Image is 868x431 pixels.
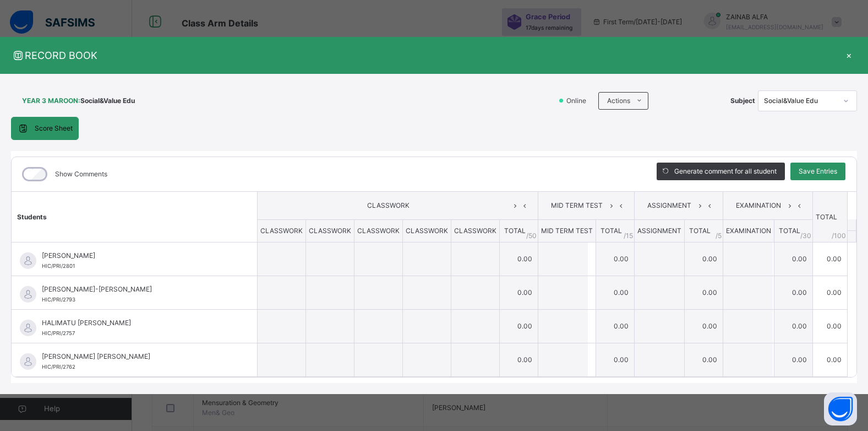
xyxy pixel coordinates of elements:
td: 0.00 [596,343,634,377]
span: [PERSON_NAME]-[PERSON_NAME] [42,284,232,294]
td: 0.00 [774,276,812,310]
span: ASSIGNMENT [643,201,696,211]
td: 0.00 [499,276,538,310]
span: HIC/PRI/2762 [42,364,75,370]
td: 0.00 [499,343,538,377]
span: TOTAL [600,227,622,235]
span: /100 [832,231,846,241]
span: Score Sheet [35,123,73,133]
span: RECORD BOOK [11,48,840,63]
td: 0.00 [812,310,847,343]
span: TOTAL [689,227,711,235]
span: Social&Value Edu [80,96,135,106]
span: Students [17,213,47,221]
td: 0.00 [774,343,812,377]
span: ASSIGNMENT [637,227,681,235]
div: Social&Value Edu [764,96,837,106]
img: default.svg [20,286,36,303]
td: 0.00 [596,310,634,343]
span: CLASSWORK [454,227,496,235]
span: CLASSWORK [260,227,303,235]
span: HIC/PRI/2793 [42,297,75,303]
span: / 30 [800,231,811,241]
span: CLASSWORK [357,227,400,235]
span: CLASSWORK [309,227,351,235]
span: MID TERM TEST [541,227,593,235]
td: 0.00 [812,243,847,276]
td: 0.00 [499,310,538,343]
span: HIC/PRI/2801 [42,263,75,269]
span: / 5 [716,231,722,241]
td: 0.00 [812,276,847,310]
span: EXAMINATION [731,201,785,211]
span: CLASSWORK [266,201,511,211]
span: MID TERM TEST [547,201,607,211]
td: 0.00 [499,243,538,276]
td: 0.00 [684,243,723,276]
span: [PERSON_NAME] [42,251,232,261]
td: 0.00 [684,276,723,310]
span: EXAMINATION [726,227,771,235]
td: 0.00 [684,310,723,343]
div: × [840,48,857,63]
label: Show Comments [55,169,107,179]
span: / 50 [526,231,537,241]
th: TOTAL [812,191,847,243]
span: HIC/PRI/2757 [42,330,75,336]
td: 0.00 [684,343,723,377]
span: / 15 [624,231,633,241]
button: Open asap [824,392,857,425]
span: Save Entries [799,166,837,176]
td: 0.00 [596,243,634,276]
span: TOTAL [504,227,526,235]
td: 0.00 [774,243,812,276]
td: 0.00 [596,276,634,310]
span: YEAR 3 MAROON : [22,96,80,106]
img: default.svg [20,320,36,336]
td: 0.00 [812,343,847,377]
span: TOTAL [779,227,800,235]
span: Generate comment for all student [674,166,777,176]
img: default.svg [20,353,36,370]
span: Actions [607,96,630,106]
span: Subject [730,96,755,106]
img: default.svg [20,252,36,269]
td: 0.00 [774,310,812,343]
span: Online [565,96,593,106]
span: HALIMATU [PERSON_NAME] [42,318,232,328]
span: [PERSON_NAME] [PERSON_NAME] [42,352,232,362]
span: CLASSWORK [406,227,448,235]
